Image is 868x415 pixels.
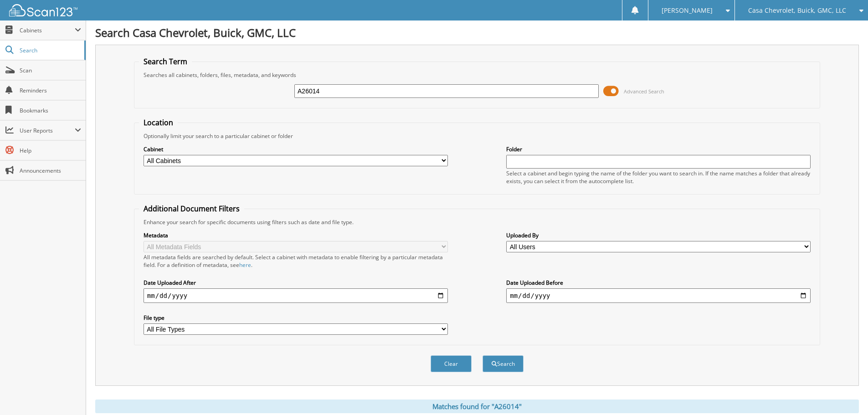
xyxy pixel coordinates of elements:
span: Help [20,147,81,154]
img: scan123-logo-white.svg [9,4,77,16]
label: Cabinet [144,145,448,153]
div: Optionally limit your search to a particular cabinet or folder [139,132,815,140]
label: Date Uploaded After [144,279,448,287]
label: Folder [506,145,811,153]
div: Searches all cabinets, folders, files, metadata, and keywords [139,71,815,79]
h1: Search Casa Chevrolet, Buick, GMC, LLC [95,25,859,40]
span: Casa Chevrolet, Buick, GMC, LLC [748,8,846,13]
div: Enhance your search for specific documents using filters such as date and file type. [139,218,815,226]
legend: Search Term [139,56,192,67]
span: Bookmarks [20,107,81,114]
span: Search [20,46,80,54]
legend: Additional Document Filters [139,204,244,214]
legend: Location [139,118,178,128]
div: Matches found for "A26014" [95,400,859,413]
a: here [239,261,251,269]
label: File type [144,314,448,322]
button: Search [483,355,524,372]
button: Clear [431,355,472,372]
span: Cabinets [20,26,75,34]
span: User Reports [20,127,75,134]
span: Reminders [20,87,81,94]
div: All metadata fields are searched by default. Select a cabinet with metadata to enable filtering b... [144,253,448,269]
input: end [506,288,811,303]
span: Advanced Search [624,88,664,95]
input: start [144,288,448,303]
span: [PERSON_NAME] [662,8,713,13]
label: Uploaded By [506,231,811,239]
label: Metadata [144,231,448,239]
label: Date Uploaded Before [506,279,811,287]
span: Scan [20,67,81,74]
div: Select a cabinet and begin typing the name of the folder you want to search in. If the name match... [506,169,811,185]
span: Announcements [20,167,81,174]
